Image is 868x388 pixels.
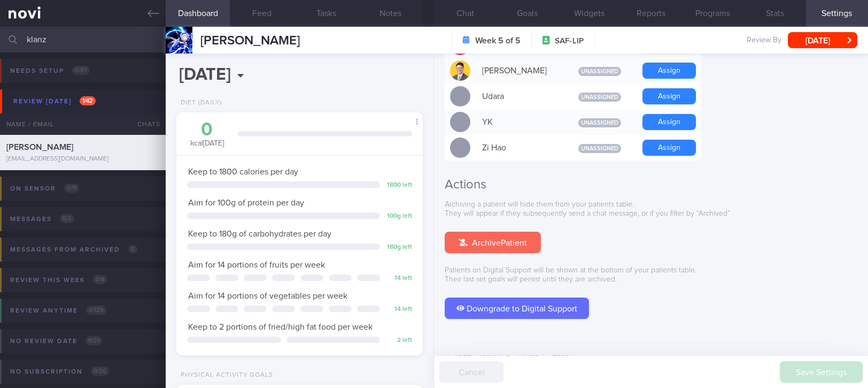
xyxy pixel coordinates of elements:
[578,118,621,127] span: Unassigned
[200,34,300,47] span: [PERSON_NAME]
[642,88,696,104] button: Assign
[747,36,781,45] span: Review By
[477,111,562,133] div: YK
[385,181,412,189] div: 1800 left
[176,99,222,107] div: Diet (Daily)
[7,303,109,318] div: Review anytime
[445,200,857,219] p: Archiving a patient will hide them from your patients table. They will appear if they subsequentl...
[188,199,304,207] span: Aim for 100g of protein per day
[7,242,140,257] div: Messages from Archived
[187,120,227,139] div: 0
[477,60,562,81] div: [PERSON_NAME]
[642,63,696,79] button: Assign
[188,292,347,300] span: Aim for 14 portions of vegetables per week
[385,212,412,220] div: 100 g left
[188,230,331,238] span: Keep to 180g of carbohydrates per day
[7,273,110,287] div: Review this week
[91,367,109,376] span: 0 / 26
[555,36,584,47] span: SAF-LIP
[385,275,412,283] div: 14 left
[445,298,589,319] button: Downgrade to Digital Support
[11,94,98,109] div: Review [DATE]
[188,261,325,269] span: Aim for 14 portions of fruits per week
[60,214,74,223] span: 0 / 2
[445,177,857,193] h2: Actions
[93,275,107,284] span: 0 / 4
[80,96,96,105] span: 1 / 42
[7,334,105,348] div: No review date
[477,137,562,158] div: Zi Hao
[642,114,696,130] button: Assign
[64,184,79,193] span: 0 / 11
[123,113,166,135] div: Chats
[385,244,412,252] div: 180 g left
[788,32,857,48] button: [DATE]
[445,354,857,364] div: NvK0ZFmVS6VWuPcmWX8SaIvwT323
[187,120,227,149] div: kcal [DATE]
[7,181,82,196] div: On sensor
[86,306,106,315] span: 0 / 129
[385,337,412,345] div: 2 left
[86,336,102,345] span: 0 / 21
[385,306,412,314] div: 14 left
[642,140,696,156] button: Assign
[7,64,92,78] div: Needs setup
[128,245,137,254] span: 0
[578,67,621,76] span: Unassigned
[188,168,298,176] span: Keep to 1800 calories per day
[445,266,857,285] p: Patients on Digital Support will be shown at the bottom of your patients table. Their last set go...
[188,323,373,331] span: Keep to 2 portions of fried/high fat food per week
[7,364,112,379] div: No subscription
[475,35,521,46] strong: Week 5 of 5
[578,93,621,102] span: Unassigned
[7,212,77,226] div: Messages
[176,371,273,379] div: Physical Activity Goals
[72,66,90,75] span: 0 / 97
[6,155,159,163] div: [EMAIL_ADDRESS][DOMAIN_NAME]
[578,144,621,153] span: Unassigned
[477,86,562,107] div: Udara
[445,232,541,253] button: ArchivePatient
[6,143,73,151] span: [PERSON_NAME]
